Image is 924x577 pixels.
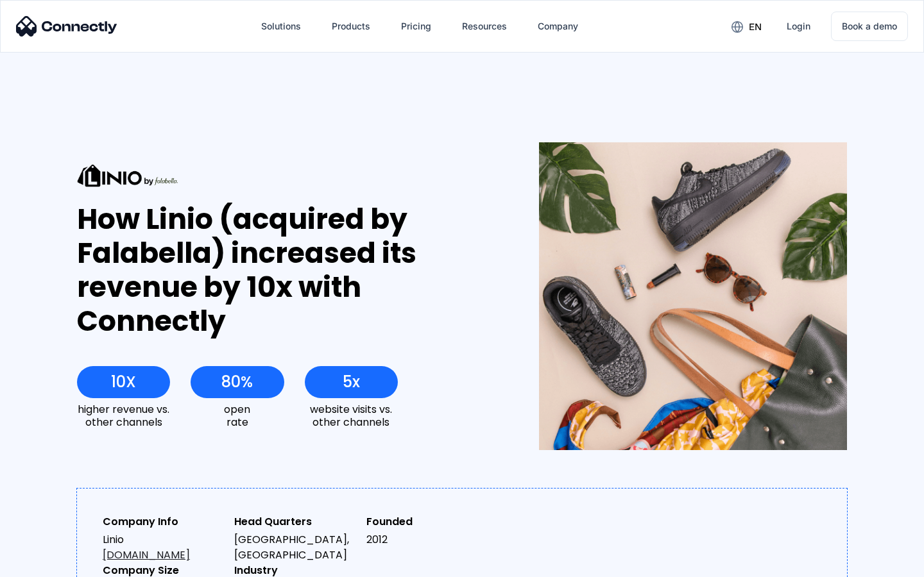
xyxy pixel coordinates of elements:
a: Book a demo [831,12,908,41]
img: Connectly Logo [16,16,117,37]
aside: Language selected: English [13,555,77,573]
div: Company Info [103,514,224,530]
div: 10X [111,373,136,391]
div: How Linio (acquired by Falabella) increased its revenue by 10x with Connectly [77,203,492,338]
a: [DOMAIN_NAME] [103,548,190,562]
div: Pricing [401,17,431,35]
div: 5x [343,373,360,391]
div: Linio [103,532,224,563]
div: 2012 [366,532,488,548]
a: Pricing [391,11,441,42]
div: en [749,18,762,36]
div: Company [538,17,578,35]
div: Resources [462,17,507,35]
div: higher revenue vs. other channels [77,403,170,428]
div: 80% [221,373,253,391]
div: Login [787,17,810,35]
div: open rate [191,403,284,428]
div: Products [332,17,370,35]
div: [GEOGRAPHIC_DATA], [GEOGRAPHIC_DATA] [234,532,355,563]
div: website visits vs. other channels [305,403,398,428]
div: Founded [366,514,488,530]
div: Solutions [261,17,301,35]
div: Head Quarters [234,514,355,530]
a: Login [776,11,821,42]
ul: Language list [26,555,77,573]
